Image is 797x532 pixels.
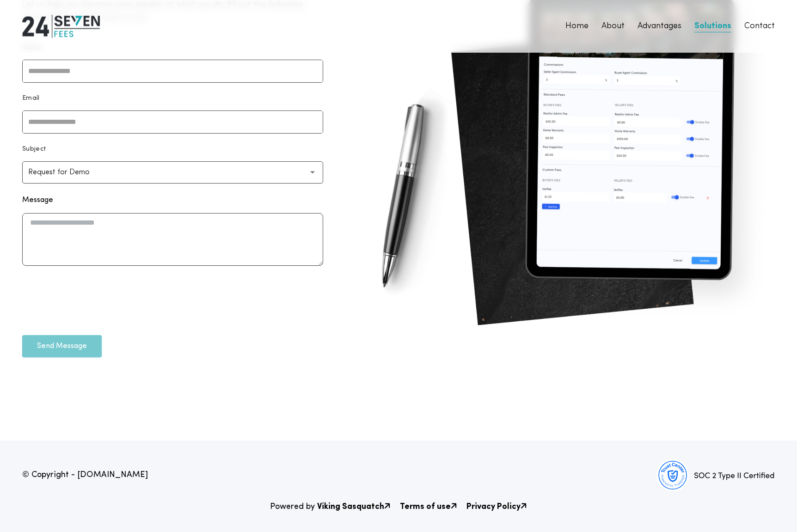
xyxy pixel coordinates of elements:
[656,459,775,491] img: 24|Seven Fees SOC Bagde Footer
[22,145,46,154] p: Subject
[22,469,148,482] p: © Copyright - [DOMAIN_NAME]
[23,111,323,133] input: Email
[22,213,323,266] textarea: Message
[317,503,391,511] b: Viking Sasquatch
[270,501,391,514] a: Powered by Viking Sasquatch
[22,94,40,103] p: Email
[22,335,102,357] button: Send Message
[466,503,527,511] b: Privacy Policy
[270,501,391,514] p: Powered by
[466,501,527,514] a: Privacy Policy
[22,277,163,313] iframe: reCAPTCHA
[23,60,323,82] input: Name
[28,167,104,178] p: Request for Demo
[638,20,681,33] a: Advantages
[400,501,457,514] a: Terms of use
[601,20,625,33] a: About
[744,20,775,33] a: Contact
[22,15,100,38] img: 24|Seven Fees Logo
[400,503,457,511] b: Terms of use
[22,161,323,183] button: Request for Demo
[565,20,589,33] a: Home
[22,195,53,206] label: Message
[694,20,731,33] a: Solutions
